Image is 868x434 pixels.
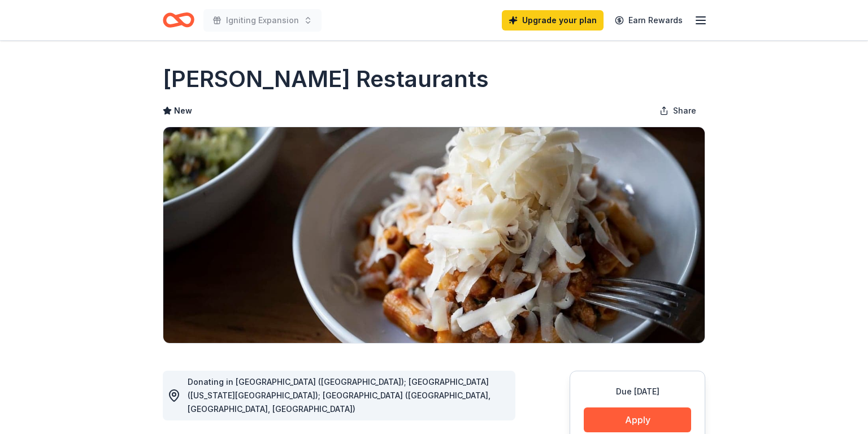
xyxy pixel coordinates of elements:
a: Upgrade your plan [502,10,604,31]
button: Apply [584,407,691,432]
button: Share [650,99,705,122]
span: Share [673,104,696,118]
a: Earn Rewards [608,10,689,31]
span: Igniting Expansion [226,14,299,27]
a: Home [163,7,194,33]
h1: [PERSON_NAME] Restaurants [163,63,489,95]
div: Due [DATE] [584,385,691,398]
span: Donating in [GEOGRAPHIC_DATA] ([GEOGRAPHIC_DATA]); [GEOGRAPHIC_DATA] ([US_STATE][GEOGRAPHIC_DATA]... [188,377,491,414]
span: New [174,104,192,118]
img: Image for Ethan Stowell Restaurants [163,127,705,343]
button: Igniting Expansion [203,9,322,32]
